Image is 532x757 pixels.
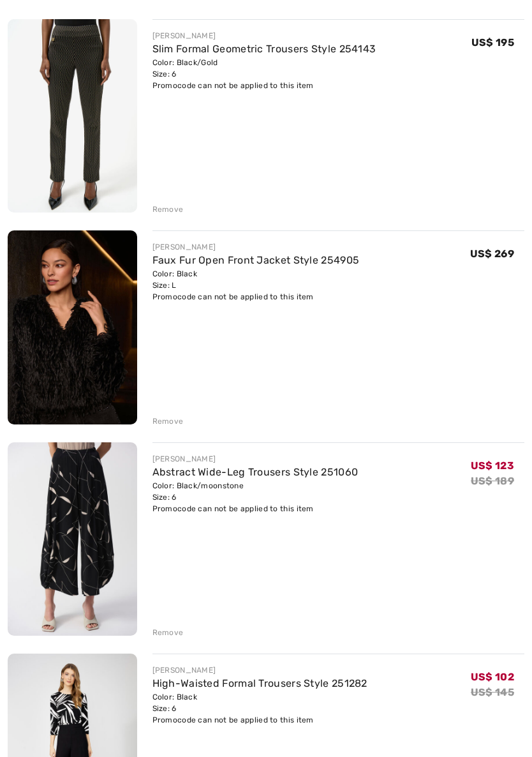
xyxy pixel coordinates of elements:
[152,503,358,514] div: Promocode can not be applied to this item
[152,268,360,291] div: Color: Black Size: L
[471,36,514,49] span: US$ 195
[471,460,514,472] span: US$ 123
[471,671,514,683] span: US$ 102
[152,480,358,503] div: Color: Black/moonstone Size: 6
[152,453,358,465] div: [PERSON_NAME]
[152,30,376,41] div: [PERSON_NAME]
[152,204,184,215] div: Remove
[471,686,514,698] s: US$ 145
[152,43,376,55] a: Slim Formal Geometric Trousers Style 254143
[152,80,376,91] div: Promocode can not be applied to this item
[152,416,184,427] div: Remove
[152,241,360,253] div: [PERSON_NAME]
[152,254,360,266] a: Faux Fur Open Front Jacket Style 254905
[152,714,367,726] div: Promocode can not be applied to this item
[152,57,376,80] div: Color: Black/Gold Size: 6
[8,230,137,424] img: Faux Fur Open Front Jacket Style 254905
[470,248,514,260] span: US$ 269
[152,664,367,676] div: [PERSON_NAME]
[152,691,367,714] div: Color: Black Size: 6
[152,466,358,478] a: Abstract Wide-Leg Trousers Style 251060
[152,677,367,689] a: High-Waisted Formal Trousers Style 251282
[8,19,137,213] img: Slim Formal Geometric Trousers Style 254143
[8,442,137,636] img: Abstract Wide-Leg Trousers Style 251060
[152,627,184,638] div: Remove
[471,475,514,487] s: US$ 189
[152,291,360,303] div: Promocode can not be applied to this item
